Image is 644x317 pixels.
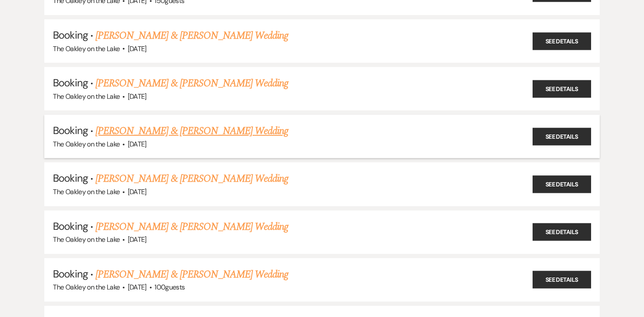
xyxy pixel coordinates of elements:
a: See Details [533,128,591,145]
span: Booking [53,76,87,89]
a: [PERSON_NAME] & [PERSON_NAME] Wedding [96,171,288,186]
span: [DATE] [128,140,147,149]
a: [PERSON_NAME] & [PERSON_NAME] Wedding [96,123,288,139]
span: [DATE] [128,235,147,244]
span: 100 guests [154,283,185,292]
a: See Details [533,32,591,50]
a: See Details [533,271,591,289]
span: Booking [53,267,87,280]
span: The Oakley on the Lake [53,235,120,244]
a: [PERSON_NAME] & [PERSON_NAME] Wedding [96,76,288,91]
span: The Oakley on the Lake [53,44,120,53]
span: Booking [53,171,87,185]
span: [DATE] [128,283,147,292]
span: The Oakley on the Lake [53,283,120,292]
span: [DATE] [128,187,147,196]
span: [DATE] [128,92,147,101]
span: The Oakley on the Lake [53,92,120,101]
a: [PERSON_NAME] & [PERSON_NAME] Wedding [96,219,288,235]
span: The Oakley on the Lake [53,187,120,196]
a: See Details [533,176,591,193]
span: Booking [53,28,87,42]
a: See Details [533,80,591,98]
span: Booking [53,219,87,233]
span: [DATE] [128,44,147,53]
span: Booking [53,124,87,137]
a: [PERSON_NAME] & [PERSON_NAME] Wedding [96,28,288,43]
a: See Details [533,223,591,241]
a: [PERSON_NAME] & [PERSON_NAME] Wedding [96,267,288,282]
span: The Oakley on the Lake [53,140,120,149]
